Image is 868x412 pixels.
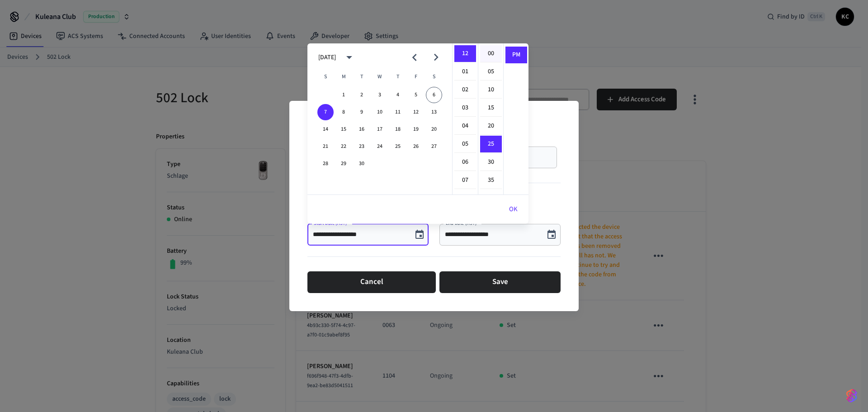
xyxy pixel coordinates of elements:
[498,199,528,220] button: OK
[446,220,479,227] label: End Date (HST)
[480,154,502,171] li: 30 minutes
[478,43,503,194] ul: Select minutes
[425,47,447,68] button: Next month
[354,121,370,137] button: 16
[335,68,352,86] span: Monday
[317,68,334,86] span: Sunday
[307,271,436,293] button: Cancel
[354,156,370,172] button: 30
[542,226,561,244] button: Choose date, selected date is Sep 6, 2025
[390,68,406,86] span: Thursday
[453,43,478,194] ul: Select hours
[408,138,424,155] button: 26
[426,104,442,120] button: 13
[354,87,370,103] button: 2
[410,226,429,244] button: Choose date, selected date is Sep 7, 2025
[339,47,360,68] button: calendar view is open, switch to year view
[454,118,476,135] li: 4 hours
[408,87,424,103] button: 5
[372,87,388,103] button: 3
[480,63,502,81] li: 5 minutes
[426,68,442,86] span: Saturday
[317,104,334,120] button: 7
[372,121,388,137] button: 17
[454,136,476,153] li: 5 hours
[354,68,370,86] span: Tuesday
[454,154,476,171] li: 6 hours
[390,87,406,103] button: 4
[335,121,352,137] button: 15
[480,136,502,153] li: 25 minutes
[372,68,388,86] span: Wednesday
[454,45,476,62] li: 12 hours
[454,172,476,189] li: 7 hours
[408,121,424,137] button: 19
[454,190,476,207] li: 8 hours
[480,81,502,99] li: 10 minutes
[354,138,370,155] button: 23
[426,87,442,103] button: 6
[505,47,527,63] li: PM
[390,104,406,120] button: 11
[454,63,476,81] li: 1 hours
[480,190,502,207] li: 40 minutes
[503,43,528,194] ul: Select meridiem
[454,99,476,117] li: 3 hours
[404,47,425,68] button: Previous month
[335,104,352,120] button: 8
[480,172,502,189] li: 35 minutes
[408,68,424,86] span: Friday
[335,138,352,155] button: 22
[846,388,857,403] img: SeamLogoGradient.69752ec5.svg
[354,104,370,120] button: 9
[335,156,352,172] button: 29
[317,121,334,137] button: 14
[426,138,442,155] button: 27
[480,118,502,135] li: 20 minutes
[454,81,476,99] li: 2 hours
[408,104,424,120] button: 12
[480,99,502,117] li: 15 minutes
[314,220,349,227] label: Start Date (HST)
[372,104,388,120] button: 10
[480,45,502,62] li: 0 minutes
[439,271,561,293] button: Save
[318,53,336,62] div: [DATE]
[335,87,352,103] button: 1
[372,138,388,155] button: 24
[390,121,406,137] button: 18
[390,138,406,155] button: 25
[317,138,334,155] button: 21
[426,121,442,137] button: 20
[317,156,334,172] button: 28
